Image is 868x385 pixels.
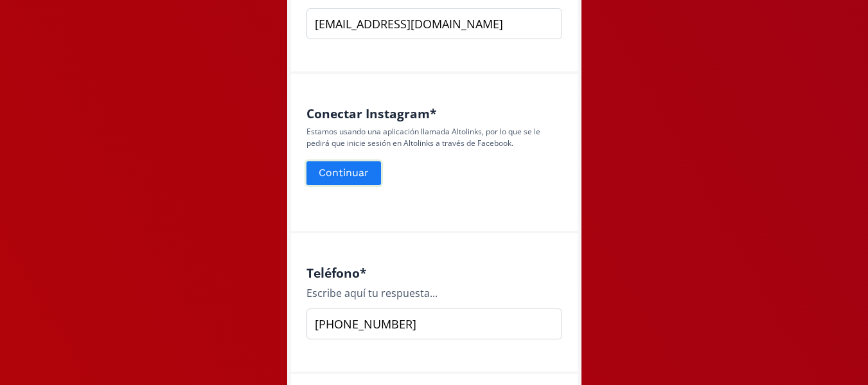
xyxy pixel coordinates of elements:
[306,309,562,339] input: Type your answer here...
[306,8,562,39] input: nombre@ejemplo.com
[306,126,562,149] p: Estamos usando una aplicación llamada Altolinks, por lo que se le pedirá que inicie sesión en Alt...
[306,106,562,121] h4: Conectar Instagram *
[306,265,562,280] h4: Teléfono *
[306,285,562,301] div: Escribe aquí tu respuesta...
[305,159,383,187] button: Continuar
